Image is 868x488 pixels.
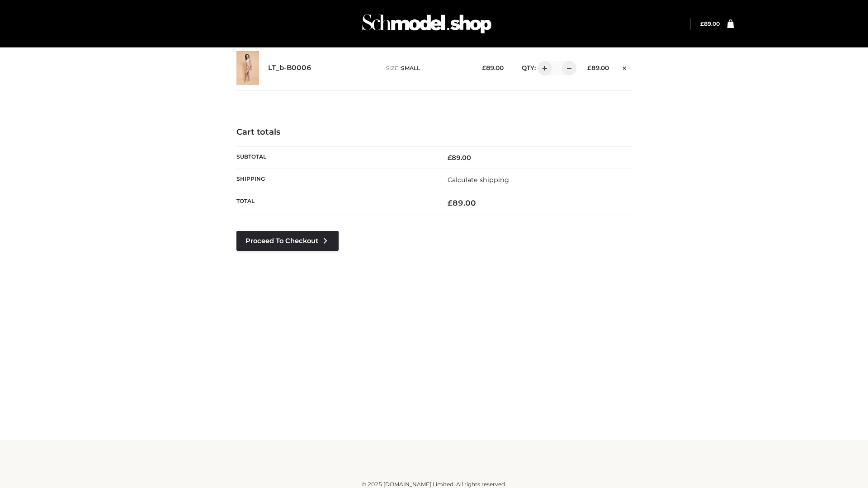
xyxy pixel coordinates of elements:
p: size : [386,64,468,72]
span: £ [448,198,453,207]
bdi: 89.00 [700,20,720,27]
div: QTY: [513,61,573,75]
a: LT_b-B0006 [268,64,311,72]
img: Schmodel Admin 964 [359,6,495,42]
bdi: 89.00 [448,154,471,162]
span: £ [482,64,486,71]
span: SMALL [401,65,420,71]
a: Remove this item [618,61,632,73]
bdi: 89.00 [448,198,476,207]
th: Subtotal [236,146,434,169]
th: Shipping [236,169,434,191]
span: £ [448,154,452,162]
bdi: 89.00 [587,64,609,71]
span: £ [587,64,591,71]
a: Calculate shipping [448,176,509,184]
span: £ [700,20,704,27]
a: Proceed to Checkout [236,231,339,251]
a: £89.00 [700,20,720,27]
h4: Cart totals [236,127,632,137]
th: Total [236,191,434,215]
bdi: 89.00 [482,64,504,71]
